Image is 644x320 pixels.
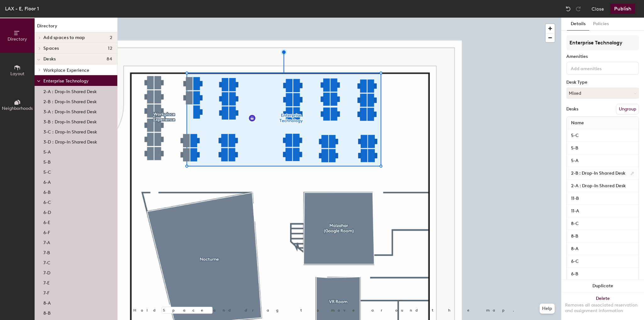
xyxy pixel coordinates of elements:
[43,57,56,62] span: Desks
[43,309,51,316] p: 8-B
[566,107,578,112] div: Desks
[108,46,112,51] span: 12
[10,71,25,76] span: Layout
[43,258,50,266] p: 7-C
[43,178,51,185] p: 6-A
[43,289,49,296] p: 7-F
[43,97,97,104] p: 2-B : Drop-In Shared Desk
[43,228,50,235] p: 6-F
[561,280,644,292] button: Duplicate
[568,182,637,190] input: Unnamed desk
[43,198,51,205] p: 6-C
[43,238,50,245] p: 7-A
[610,4,635,14] button: Publish
[43,168,51,175] p: 5-C
[8,36,27,42] span: Directory
[43,268,50,276] p: 7-D
[35,23,117,32] h1: Directory
[43,248,50,255] p: 7-B
[565,302,640,314] div: Removes all associated reservation and assignment information
[2,106,33,111] span: Neighborhoods
[107,57,112,62] span: 84
[568,131,637,140] input: Unnamed desk
[566,54,639,59] div: Amenities
[43,46,59,51] span: Spaces
[43,148,51,155] p: 5-A
[43,87,97,94] p: 2-A : Drop-In Shared Desk
[568,232,637,241] input: Unnamed desk
[43,278,50,286] p: 7-E
[568,219,637,228] input: Unnamed desk
[561,292,644,320] button: DeleteRemoves all associated reservation and assignment information
[568,144,637,153] input: Unnamed desk
[568,257,637,266] input: Unnamed desk
[568,207,637,216] input: Unnamed desk
[568,244,637,253] input: Unnamed desk
[568,270,637,278] input: Unnamed desk
[616,104,639,115] button: Ungroup
[43,158,51,165] p: 5-B
[566,80,639,85] div: Desk Type
[43,78,89,84] span: Enterprise Technology
[540,304,555,314] button: Help
[43,208,51,215] p: 6-D
[575,6,581,12] img: Redo
[568,117,587,129] span: Name
[43,188,51,195] p: 6-B
[5,5,39,13] div: LAX - E, Floor 1
[568,194,637,203] input: Unnamed desk
[43,138,97,145] p: 3-D : Drop-In Shared Desk
[591,4,604,14] button: Close
[589,18,613,31] button: Policies
[568,156,637,165] input: Unnamed desk
[567,18,589,31] button: Details
[43,218,50,225] p: 6-E
[110,35,112,40] span: 2
[43,127,97,135] p: 3-C : Drop-In Shared Desk
[43,107,97,115] p: 3-A : Drop-In Shared Desk
[566,87,639,99] button: Mixed
[43,35,85,40] span: Add spaces to map
[43,117,97,125] p: 3-B : Drop-In Shared Desk
[569,64,626,72] input: Add amenities
[568,169,637,178] input: Unnamed desk
[43,68,89,73] span: Workplace Experience
[43,299,51,306] p: 8-A
[565,6,571,12] img: Undo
